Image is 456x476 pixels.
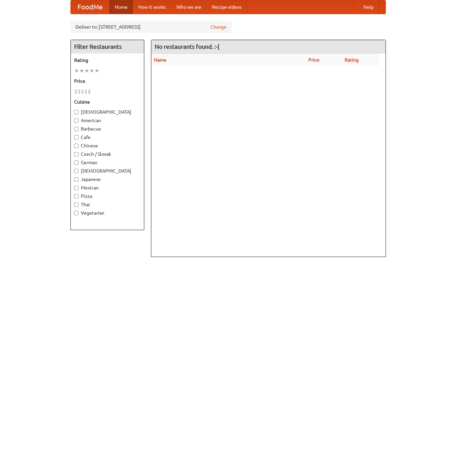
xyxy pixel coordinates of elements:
[74,118,79,123] input: American
[84,88,88,95] li: $
[74,168,141,174] label: [DEMOGRAPHIC_DATA]
[74,99,141,105] h5: Cuisine
[74,176,141,183] label: Japanese
[74,184,141,191] label: Mexican
[210,24,226,30] a: Change
[74,78,141,84] h5: Price
[89,67,94,74] li: ★
[74,152,79,156] input: Czech / Slovak
[109,0,133,14] a: Home
[74,194,79,198] input: Pizza
[308,57,319,63] a: Price
[74,203,79,207] input: Thai
[74,151,141,157] label: Czech / Slovak
[74,109,141,115] label: [DEMOGRAPHIC_DATA]
[207,0,247,14] a: Recipe videos
[84,67,89,74] li: ★
[74,127,79,131] input: Barbecue
[74,159,141,166] label: German
[358,0,379,14] a: Help
[74,186,79,190] input: Mexican
[74,88,78,95] li: $
[74,193,141,199] label: Pizza
[74,169,79,173] input: [DEMOGRAPHIC_DATA]
[74,210,141,216] label: Vegetarian
[74,134,141,141] label: Cafe
[74,67,79,74] li: ★
[171,0,207,14] a: Who we are
[74,144,79,148] input: Chinese
[88,88,91,95] li: $
[74,117,141,124] label: American
[79,67,84,74] li: ★
[94,67,99,74] li: ★
[74,160,79,165] input: German
[74,177,79,182] input: Japanese
[74,110,79,114] input: [DEMOGRAPHIC_DATA]
[133,0,171,14] a: How it works
[70,21,232,33] div: Deliver to: [STREET_ADDRESS]
[71,40,144,53] h4: Filter Restaurants
[78,88,81,95] li: $
[74,211,79,215] input: Vegetarian
[74,125,141,132] label: Barbecue
[71,0,109,14] a: FoodMe
[74,142,141,149] label: Chinese
[74,57,141,64] h5: Rating
[154,57,166,63] a: Name
[155,43,219,50] ng-pluralize: No restaurants found. :-(
[74,135,79,140] input: Cafe
[74,201,141,208] label: Thai
[345,57,359,63] a: Rating
[81,88,84,95] li: $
